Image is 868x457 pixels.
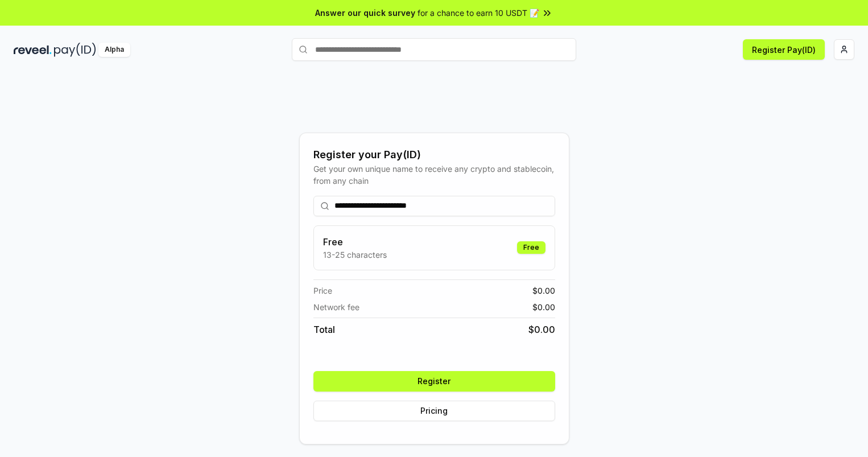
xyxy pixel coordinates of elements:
[313,301,359,313] span: Network fee
[323,235,387,249] h3: Free
[315,7,415,19] span: Answer our quick survey
[14,43,52,57] img: reveel_dark
[98,43,130,57] div: Alpha
[323,249,387,261] p: 13-25 characters
[528,323,555,336] span: $ 0.00
[517,241,545,254] div: Free
[313,285,332,297] span: Price
[313,371,555,392] button: Register
[743,39,825,60] button: Register Pay(ID)
[532,285,555,297] span: $ 0.00
[54,43,96,57] img: pay_id
[418,7,539,19] span: for a chance to earn 10 USDT 📝
[313,163,555,187] div: Get your own unique name to receive any crypto and stablecoin, from any chain
[313,401,555,421] button: Pricing
[313,323,335,336] span: Total
[313,147,555,163] div: Register your Pay(ID)
[532,301,555,313] span: $ 0.00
